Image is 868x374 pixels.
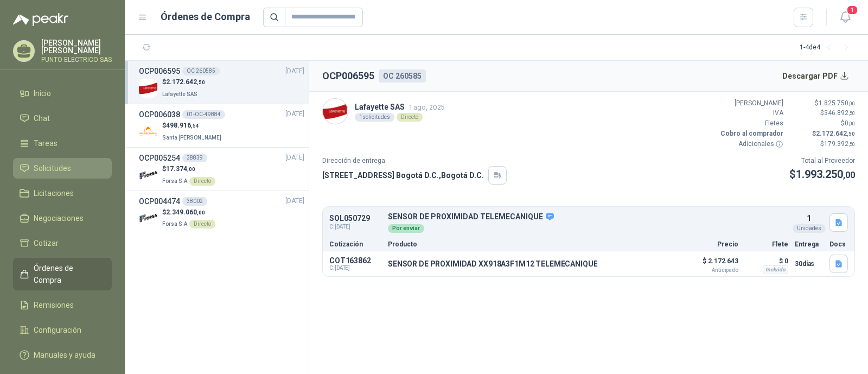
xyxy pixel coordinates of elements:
div: 38002 [182,197,207,206]
p: $ [790,118,855,129]
span: ,00 [197,210,205,215]
p: Precio [684,241,738,248]
p: Entrega [795,241,823,248]
p: SENSOR DE PROXIMIDAD XX918A3F1M12 TELEMECANIQUE [388,259,597,268]
p: $ [790,129,855,139]
span: ,00 [187,166,195,172]
a: Inicio [13,83,112,104]
h3: OCP006595 [139,65,180,77]
p: $ [162,164,215,174]
p: Lafayette SAS [355,101,445,113]
h3: OCP004474 [139,195,180,207]
div: OC 260585 [182,67,220,75]
span: Cotizar [34,237,59,249]
p: $ 0 [745,255,788,268]
span: 2.172.642 [816,130,855,137]
span: [DATE] [285,153,304,163]
p: $ [162,207,215,218]
p: $ [790,108,855,118]
div: Directo [189,220,215,229]
h2: OCP006595 [322,68,374,84]
img: Logo peakr [13,13,68,26]
div: Incluido [763,265,788,274]
a: Negociaciones [13,208,112,229]
span: Remisiones [34,299,74,311]
span: 498.916 [166,122,199,129]
span: Manuales y ayuda [34,349,95,361]
a: Cotizar [13,233,112,253]
span: 1 [846,5,858,15]
div: 01-OC-49884 [182,110,225,119]
p: Dirección de entrega [322,156,507,166]
img: Company Logo [139,122,158,141]
p: PUNTO ELECTRICO SAS [41,56,112,63]
p: SENSOR DE PROXIMIDAD TELEMECANIQUE [388,212,788,222]
span: Solicitudes [34,162,71,174]
a: OCP006595OC 260585[DATE] Company Logo$2.172.642,50Lafayette SAS [139,65,304,99]
span: [DATE] [285,109,304,119]
span: C: [DATE] [329,223,381,231]
span: 0 [845,119,855,127]
a: Licitaciones [13,183,112,204]
p: COT163862 [329,256,381,265]
img: Company Logo [139,79,158,98]
a: Configuración [13,320,112,340]
p: $ [162,121,224,131]
span: ,00 [848,121,855,126]
p: Docs [829,241,848,248]
p: $ [162,77,205,87]
span: ,00 [848,100,855,106]
div: 38839 [182,154,207,162]
span: Licitaciones [34,187,74,199]
p: [STREET_ADDRESS] Bogotá D.C. , Bogotá D.C. [322,169,484,181]
div: Por enviar [388,224,424,233]
a: OCP00525438839[DATE] Company Logo$17.374,00Forsa S.ADirecto [139,152,304,186]
span: C: [DATE] [329,265,381,271]
a: Solicitudes [13,158,112,179]
span: Órdenes de Compra [34,262,101,286]
span: ,50 [197,79,205,85]
span: 1 ago, 2025 [409,103,445,111]
p: $ [790,98,855,109]
button: 1 [835,8,855,27]
img: Company Logo [139,208,158,227]
span: 346.892 [824,109,855,117]
p: 30 días [795,257,823,270]
a: OCP00447438002[DATE] Company Logo$2.349.060,00Forsa S.ADirecto [139,195,304,230]
img: Company Logo [139,166,158,185]
h3: OCP006038 [139,109,180,121]
a: Tareas [13,133,112,154]
span: Forsa S.A [162,221,187,227]
span: 1.993.250 [796,168,855,181]
p: Total al Proveedor [789,156,855,166]
span: ,00 [843,170,855,180]
p: Producto [388,241,678,248]
a: Órdenes de Compra [13,258,112,290]
span: Tareas [34,137,58,149]
p: [PERSON_NAME] [PERSON_NAME] [41,39,112,54]
h1: Órdenes de Compra [161,9,250,24]
a: Manuales y ayuda [13,345,112,365]
h3: OCP005254 [139,152,180,164]
span: Negociaciones [34,212,84,224]
div: Unidades [793,224,826,233]
img: Company Logo [323,99,348,124]
p: [PERSON_NAME] [718,98,783,109]
div: 1 - 4 de 4 [800,39,855,56]
span: [DATE] [285,196,304,206]
p: Cotización [329,241,381,248]
p: 1 [807,212,811,224]
p: Cobro al comprador [718,129,783,139]
a: Remisiones [13,295,112,315]
div: Directo [397,113,423,122]
span: 17.374 [166,165,195,173]
span: 179.392 [824,140,855,148]
span: 2.172.642 [166,78,205,86]
p: Fletes [718,118,783,129]
span: 2.349.060 [166,208,205,216]
div: OC 260585 [379,69,426,83]
span: ,50 [847,131,855,137]
span: ,54 [191,123,199,129]
span: ,50 [848,141,855,147]
span: Lafayette SAS [162,91,197,97]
